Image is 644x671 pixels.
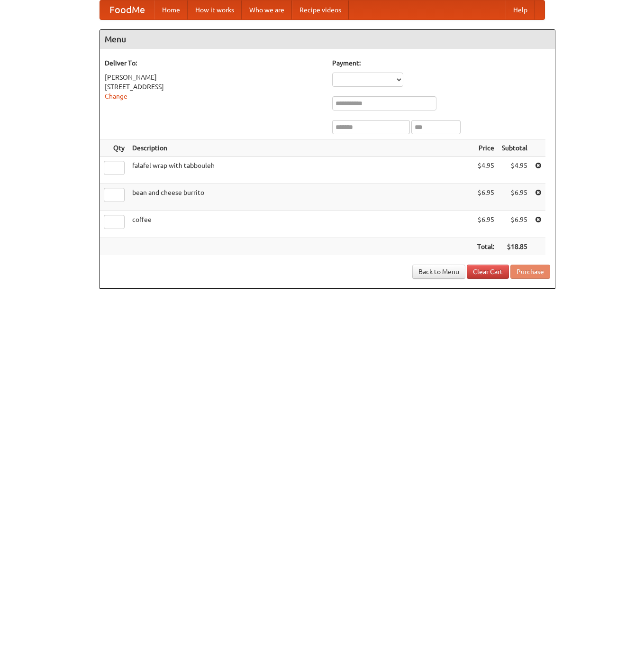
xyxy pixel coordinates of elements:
[412,265,465,279] a: Back to Menu
[506,0,535,19] a: Help
[128,139,473,157] th: Description
[154,0,188,19] a: Home
[498,211,531,238] td: $6.95
[100,0,154,19] a: FoodMe
[105,92,127,100] a: Change
[498,139,531,157] th: Subtotal
[100,139,128,157] th: Qty
[105,58,323,68] h5: Deliver To:
[498,238,531,256] th: $18.85
[105,73,323,82] div: [PERSON_NAME]
[105,82,323,92] div: [STREET_ADDRESS]
[473,238,498,256] th: Total:
[128,157,473,184] td: falafel wrap with tabbouleh
[100,30,555,49] h4: Menu
[292,0,349,19] a: Recipe videos
[510,265,550,279] button: Purchase
[188,0,242,19] a: How it works
[473,184,498,211] td: $6.95
[473,211,498,238] td: $6.95
[332,58,550,68] h5: Payment:
[128,184,473,211] td: bean and cheese burrito
[473,157,498,184] td: $4.95
[242,0,292,19] a: Who we are
[467,265,509,279] a: Clear Cart
[498,157,531,184] td: $4.95
[498,184,531,211] td: $6.95
[473,139,498,157] th: Price
[128,211,473,238] td: coffee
